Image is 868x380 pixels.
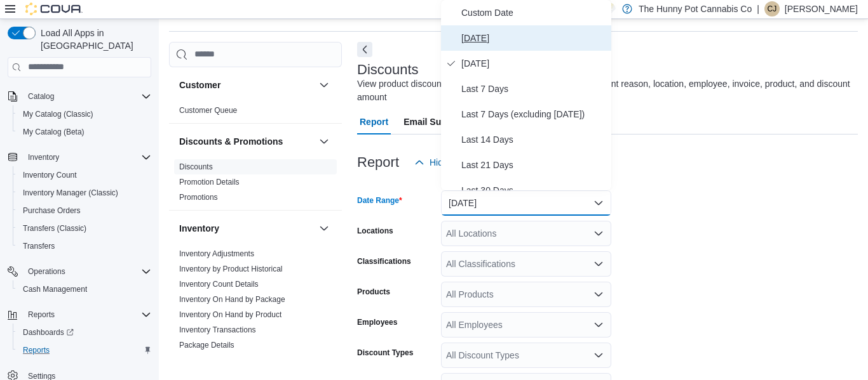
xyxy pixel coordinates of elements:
[179,294,285,305] span: Inventory On Hand by Package
[23,127,85,137] span: My Catalog (Beta)
[179,249,254,259] span: Inventory Adjustments
[179,295,285,304] a: Inventory On Hand by Package
[593,350,604,360] button: Open list of options
[23,345,50,355] span: Reports
[360,109,388,134] span: Report
[357,287,390,297] label: Products
[23,284,87,294] span: Cash Management
[179,222,314,235] button: Inventory
[461,157,606,173] span: Last 21 Days
[13,324,156,341] a: Dashboards
[179,79,220,91] h3: Customer
[18,325,151,340] span: Dashboards
[179,135,283,148] h3: Discounts & Promotions
[3,263,156,280] button: Operations
[18,203,86,218] a: Purchase Orders
[23,223,86,233] span: Transfers (Classic)
[18,343,55,358] a: Reports
[357,77,851,104] div: View product discount details including all discount types, discount reason, location, employee, ...
[461,81,606,96] span: Last 7 Days
[593,289,604,299] button: Open list of options
[316,134,332,149] button: Discounts & Promotions
[18,185,151,200] span: Inventory Manager (Classic)
[179,249,254,258] a: Inventory Adjustments
[13,237,156,255] button: Transfers
[179,222,219,235] h3: Inventory
[179,193,218,202] a: Promotions
[179,178,240,187] a: Promotion Details
[179,177,240,187] span: Promotion Details
[13,123,156,141] button: My Catalog (Beta)
[3,88,156,105] button: Catalog
[18,185,123,200] a: Inventory Manager (Classic)
[13,219,156,237] button: Transfers (Classic)
[179,280,259,289] a: Inventory Count Details
[3,306,156,324] button: Reports
[18,124,151,140] span: My Catalog (Beta)
[18,343,151,358] span: Reports
[28,266,65,277] span: Operations
[23,264,151,279] span: Operations
[25,3,83,15] img: Cova
[768,1,777,16] span: CJ
[461,132,606,147] span: Last 14 Days
[18,282,151,297] span: Cash Management
[23,150,151,165] span: Inventory
[179,106,237,115] a: Customer Queue
[593,228,604,239] button: Open list of options
[357,317,397,327] label: Employees
[357,256,411,266] label: Classifications
[13,202,156,219] button: Purchase Orders
[357,226,393,236] label: Locations
[409,150,501,175] button: Hide Parameters
[357,348,413,358] label: Discount Types
[18,221,92,236] a: Transfers (Classic)
[3,148,156,166] button: Inventory
[179,135,314,148] button: Discounts & Promotions
[18,325,79,340] a: Dashboards
[461,183,606,198] span: Last 30 Days
[441,190,611,216] button: [DATE]
[28,310,55,320] span: Reports
[23,150,64,165] button: Inventory
[169,103,342,123] div: Customer
[179,340,234,350] span: Package Details
[23,188,118,198] span: Inventory Manager (Classic)
[18,282,92,297] a: Cash Management
[461,56,606,71] span: [DATE]
[18,107,98,122] a: My Catalog (Classic)
[179,310,281,320] span: Inventory On Hand by Product
[357,62,419,77] h3: Discounts
[179,162,213,172] span: Discounts
[179,265,283,273] a: Inventory by Product Historical
[13,280,156,298] button: Cash Management
[179,79,314,91] button: Customer
[13,341,156,359] button: Reports
[357,42,372,57] button: Next
[23,206,81,216] span: Purchase Orders
[179,192,218,202] span: Promotions
[461,30,606,46] span: [DATE]
[18,167,82,183] a: Inventory Count
[316,77,332,93] button: Customer
[18,167,151,183] span: Inventory Count
[18,239,60,254] a: Transfers
[403,109,484,134] span: Email Subscription
[23,264,71,279] button: Operations
[23,109,93,119] span: My Catalog (Classic)
[461,107,606,122] span: Last 7 Days (excluding [DATE])
[639,1,752,16] p: The Hunny Pot Cannabis Co
[169,159,342,210] div: Discounts & Promotions
[23,241,55,251] span: Transfers
[757,1,759,16] p: |
[593,259,604,269] button: Open list of options
[23,307,60,322] button: Reports
[23,170,77,180] span: Inventory Count
[357,195,402,206] label: Date Range
[785,1,858,16] p: [PERSON_NAME]
[764,1,780,16] div: Christina Jarvis
[179,325,256,334] a: Inventory Transactions
[179,279,259,289] span: Inventory Count Details
[179,325,256,335] span: Inventory Transactions
[18,221,151,236] span: Transfers (Classic)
